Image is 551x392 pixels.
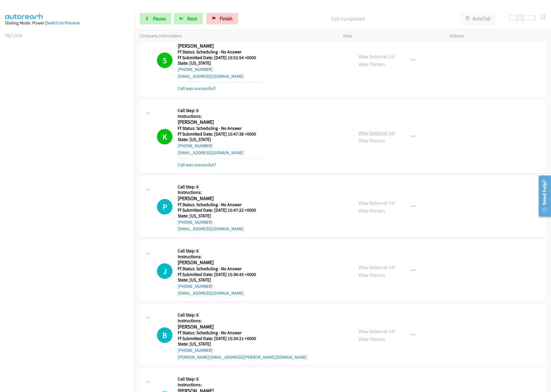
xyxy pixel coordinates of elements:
h5: Instructions: [178,254,263,260]
h5: Instructions: [178,190,263,195]
a: View External Url [358,130,395,136]
h5: Call Step: 6 [178,184,263,190]
h1: P [157,199,172,215]
div: 12 [541,13,546,21]
a: Pause [140,13,171,24]
span: Next [187,15,197,22]
span: Pause [153,15,166,22]
a: [EMAIL_ADDRESS][DOMAIN_NAME] [178,290,244,296]
a: Call was successful? [178,86,216,91]
p: Company Information [140,32,333,39]
p: View [343,32,439,39]
h5: State: [US_STATE] [178,137,263,142]
a: View Person [358,137,385,144]
h5: State: [US_STATE] [178,60,263,66]
h5: Ff Status: Scheduling - No Answer [178,49,263,55]
h2: [PERSON_NAME] [178,43,263,49]
h5: Call Step: 6 [178,108,263,113]
h2: [PERSON_NAME] [178,195,263,202]
a: My Lists [5,32,22,38]
a: View External Url [358,200,395,206]
h5: Ff Submitted Date: [DATE] 15:34:21 +0000 [178,336,307,341]
p: Actions [450,32,546,39]
a: View External Url [358,53,395,60]
h5: Ff Status: Scheduling - No Answer [178,266,263,272]
a: [EMAIL_ADDRESS][DOMAIN_NAME] [178,74,244,79]
a: Switch to Preview [46,20,80,26]
p: Call Completed [246,15,450,23]
h2: [PERSON_NAME] [178,259,263,266]
h5: Call Step: 6 [178,312,307,318]
h5: Ff Status: Scheduling - No Answer [178,125,263,131]
a: [PHONE_NUMBER] [178,283,213,289]
a: Finish [206,13,238,24]
h5: Ff Submitted Date: [DATE] 15:36:43 +0000 [178,272,263,277]
iframe: Dialpad [5,44,135,317]
a: [EMAIL_ADDRESS][DOMAIN_NAME] [178,150,244,155]
span: Finish [220,15,233,22]
h5: Instructions: [178,113,263,119]
a: Call was successful? [178,162,216,167]
h5: Ff Submitted Date: [DATE] 15:47:22 +0000 [178,207,263,213]
a: View Person [358,61,385,67]
h5: Ff Submitted Date: [DATE] 15:52:54 +0000 [178,55,263,61]
a: View Person [358,207,385,214]
a: [PHONE_NUMBER] [178,347,213,353]
a: View External Url [358,328,395,335]
div: The call is yet to be attempted [157,263,172,279]
h1: J [157,263,172,279]
h5: Call Step: 6 [178,376,307,382]
h5: Ff Status: Scheduling - No Answer [178,330,307,336]
div: Dialing Mode: Power | [5,20,129,26]
a: View External Url [358,264,395,271]
h1: S [157,53,172,68]
h1: B [157,327,172,343]
h5: Ff Status: Scheduling - No Answer [178,202,263,208]
button: AutoTab [460,13,496,24]
iframe: Resource Center [535,173,551,219]
a: [PHONE_NUMBER] [178,143,213,148]
h5: State: [US_STATE] [178,213,263,219]
a: View Person [358,336,385,342]
a: [PHONE_NUMBER] [178,67,213,72]
a: View Person [358,272,385,278]
h2: [PERSON_NAME] [178,324,263,330]
h5: State: [US_STATE] [178,341,307,347]
h1: K [157,129,172,144]
a: [PERSON_NAME][EMAIL_ADDRESS][PERSON_NAME][DOMAIN_NAME] [178,354,307,360]
h5: Instructions: [178,382,307,388]
h5: Ff Submitted Date: [DATE] 15:47:38 +0000 [178,131,263,137]
h2: [PERSON_NAME] [178,119,263,125]
h5: Call Step: 6 [178,248,263,254]
h5: State: [US_STATE] [178,277,263,283]
a: [PHONE_NUMBER] [178,219,213,225]
button: Next [174,13,203,24]
a: [EMAIL_ADDRESS][DOMAIN_NAME] [178,226,244,231]
h5: Instructions: [178,318,307,324]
